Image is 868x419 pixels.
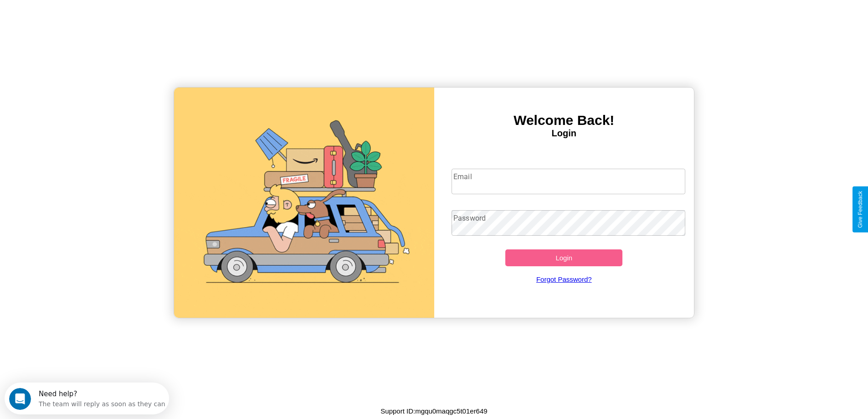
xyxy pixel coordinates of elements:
[4,4,169,29] div: Open Intercom Messenger
[174,88,434,318] img: gif
[5,383,169,414] iframe: Intercom live chat discovery launcher
[857,191,863,228] div: Give Feedback
[9,388,31,410] iframe: Intercom live chat
[447,266,681,292] a: Forgot Password?
[380,405,487,417] p: Support ID: mgqu0maqgc5t01er649
[434,113,694,128] h3: Welcome Back!
[34,8,161,15] div: Need help?
[434,128,694,139] h4: Login
[34,15,161,25] div: The team will reply as soon as they can
[505,249,622,266] button: Login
